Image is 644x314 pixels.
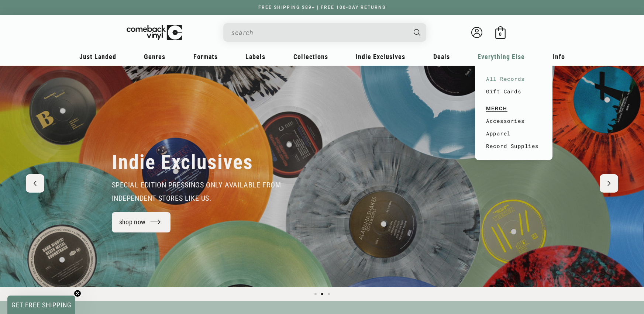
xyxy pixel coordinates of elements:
[74,290,81,297] button: Close teaser
[486,127,541,140] a: Apparel
[433,53,450,61] span: Deals
[251,5,393,10] a: FREE SHIPPING $89+ | FREE 100-DAY RETURNS
[486,73,541,85] a: All Records
[553,53,565,61] span: Info
[144,53,165,61] span: Genres
[312,291,319,297] button: Load slide 1 of 3
[231,25,406,40] input: When autocomplete results are available use up and down arrows to review and enter to select
[293,53,328,61] span: Collections
[356,53,405,61] span: Indie Exclusives
[26,174,44,193] button: Previous slide
[11,301,72,309] span: GET FREE SHIPPING
[245,53,265,61] span: Labels
[7,296,75,314] div: GET FREE SHIPPINGClose teaser
[223,23,426,42] div: Search
[407,23,427,42] button: Search
[112,212,171,232] a: shop now
[112,150,253,175] h2: Indie Exclusives
[486,85,541,98] a: Gift Cards
[486,115,541,127] a: Accessories
[326,291,332,297] button: Load slide 3 of 3
[478,53,525,61] span: Everything Else
[79,53,116,61] span: Just Landed
[193,53,218,61] span: Formats
[499,31,502,37] span: 0
[486,140,541,152] a: Record Supplies
[600,174,618,193] button: Next slide
[112,180,281,203] span: special edition pressings only available from independent stores like us.
[319,291,326,297] button: Load slide 2 of 3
